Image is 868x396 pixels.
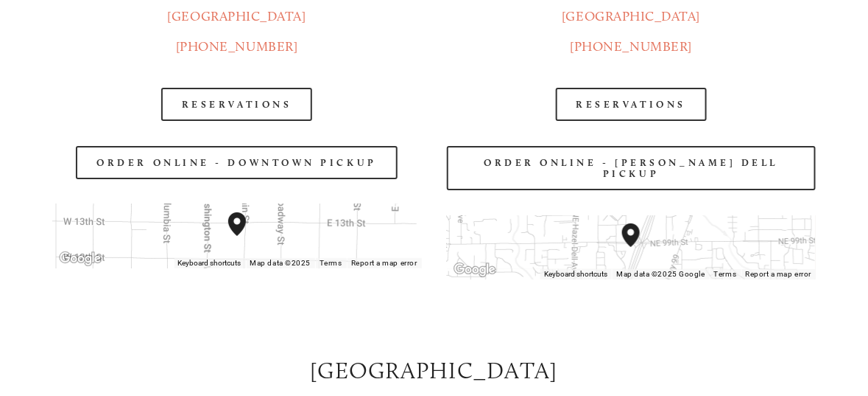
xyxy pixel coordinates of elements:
[447,146,816,190] a: Order Online - [PERSON_NAME] Dell Pickup
[178,258,241,268] button: Keyboard shortcuts
[544,269,607,279] button: Keyboard shortcuts
[556,88,708,121] a: Reservations
[616,270,705,278] span: Map data ©2025 Google
[451,260,499,279] a: Open this area in Google Maps (opens a new window)
[320,259,342,267] a: Terms
[714,270,737,278] a: Terms
[56,249,105,268] a: Open this area in Google Maps (opens a new window)
[228,212,264,260] div: Amaro's Table 1220 Main Street vancouver, United States
[250,259,311,267] span: Map data ©2025
[56,249,105,268] img: Google
[161,88,313,121] a: Reservations
[622,223,657,271] div: Amaro's Table 816 Northeast 98th Circle Vancouver, WA, 98665, United States
[52,355,816,387] h2: [GEOGRAPHIC_DATA]
[351,259,417,267] a: Report a map error
[76,146,398,179] a: Order Online - Downtown pickup
[746,270,812,278] a: Report a map error
[451,260,499,279] img: Google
